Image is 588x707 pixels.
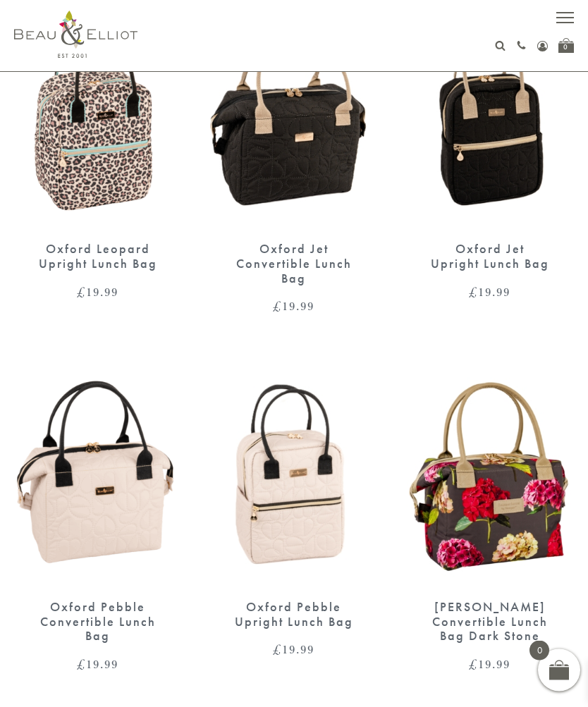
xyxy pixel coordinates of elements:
bdi: 19.99 [469,283,510,300]
span: £ [469,283,478,300]
bdi: 19.99 [469,656,510,672]
bdi: 19.99 [77,283,118,300]
a: Oxford Jet Upright Lunch Bag £19.99 [406,11,574,298]
a: Oxford Pebble Upright Lunch Bag £19.99 [210,369,378,656]
div: Oxford Leopard Upright Lunch Bag [39,242,157,271]
bdi: 19.99 [77,656,118,672]
a: Oxford Leopard Upright Lunch Bag £19.99 [14,11,182,298]
span: £ [77,283,86,300]
img: Sarah Kelleher Lunch Bag Dark Stone [406,369,574,586]
bdi: 19.99 [273,641,314,658]
a: Oxford Jet Convertible Lunch Bag £19.99 [210,11,378,313]
div: [PERSON_NAME] Convertible Lunch Bag Dark Stone [431,600,549,644]
bdi: 19.99 [273,297,314,314]
div: Oxford Pebble Upright Lunch Bag [235,600,353,629]
div: Oxford Jet Convertible Lunch Bag [235,242,353,285]
div: Oxford Jet Upright Lunch Bag [431,242,549,271]
span: 0 [529,641,549,660]
a: 0 [558,38,574,53]
a: Oxford Pebble Convertible Lunch Bag £19.99 [14,369,182,671]
img: logo [14,11,137,58]
span: £ [469,656,478,672]
span: £ [273,297,282,314]
div: Oxford Pebble Convertible Lunch Bag [39,600,157,644]
a: Sarah Kelleher Lunch Bag Dark Stone [PERSON_NAME] Convertible Lunch Bag Dark Stone £19.99 [406,369,574,671]
span: £ [273,641,282,658]
span: £ [77,656,86,672]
